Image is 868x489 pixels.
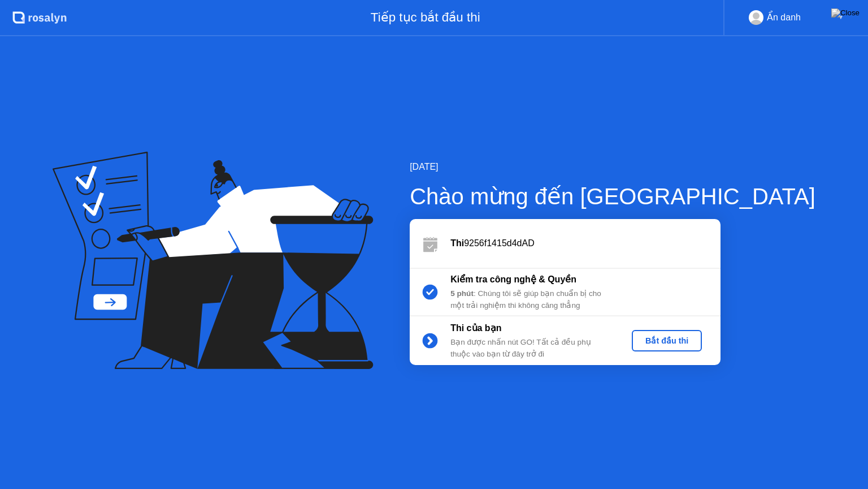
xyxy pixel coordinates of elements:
[450,337,613,360] div: Bạn được nhấn nút GO! Tất cả đều phụ thuộc vào bạn từ đây trở đi
[450,323,501,333] b: Thi của bạn
[410,179,815,213] div: Chào mừng đến [GEOGRAPHIC_DATA]
[450,288,613,311] div: : Chúng tôi sẽ giúp bạn chuẩn bị cho một trải nghiệm thi không căng thẳng
[831,8,860,18] img: Close
[636,336,697,345] div: Bắt đầu thi
[450,237,721,250] div: 9256f1415d4dAD
[410,160,815,174] div: [DATE]
[450,274,576,284] b: Kiểm tra công nghệ & Quyền
[767,10,801,25] div: Ẩn danh
[450,289,474,298] b: 5 phút
[450,238,464,248] b: Thi
[632,330,702,351] button: Bắt đầu thi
